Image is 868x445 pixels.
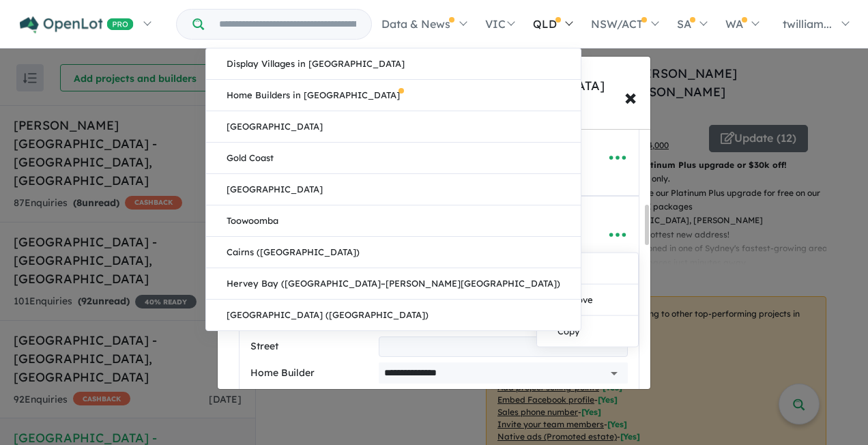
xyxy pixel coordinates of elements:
label: Street [250,339,373,355]
a: Home Builders in [GEOGRAPHIC_DATA] [206,80,581,111]
a: Gold Coast [206,143,581,174]
a: [GEOGRAPHIC_DATA] [206,111,581,143]
a: Display Villages in [GEOGRAPHIC_DATA] [206,48,581,80]
button: Open [605,364,624,383]
a: Toowoomba [206,205,581,237]
a: Copy [537,316,638,347]
span: × [624,82,637,111]
input: Try estate name, suburb, builder or developer [207,10,368,39]
a: Cairns ([GEOGRAPHIC_DATA]) [206,237,581,268]
span: twilliam... [783,17,832,31]
a: Hervey Bay ([GEOGRAPHIC_DATA]–[PERSON_NAME][GEOGRAPHIC_DATA]) [206,268,581,300]
a: Close [537,253,638,285]
label: Home Builder [250,365,373,382]
a: [GEOGRAPHIC_DATA] [206,174,581,205]
a: [GEOGRAPHIC_DATA] ([GEOGRAPHIC_DATA]) [206,300,581,330]
img: Openlot PRO Logo White [20,16,134,33]
a: Remove [537,285,638,316]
